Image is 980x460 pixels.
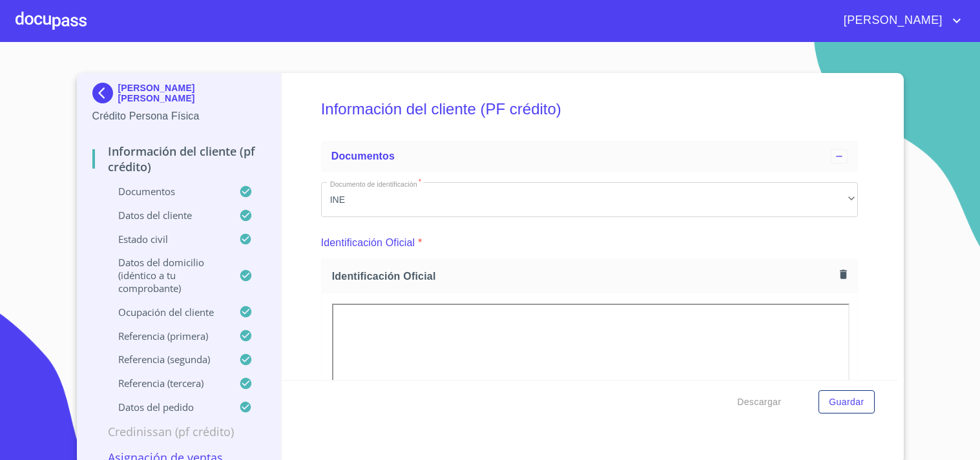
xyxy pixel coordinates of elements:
[829,394,864,410] span: Guardar
[92,306,240,319] p: Ocupación del Cliente
[92,401,240,413] p: Datos del pedido
[92,377,240,390] p: Referencia (tercera)
[92,83,118,103] img: Docupass spot blue
[321,182,858,217] div: INE
[92,185,240,198] p: Documentos
[92,353,240,366] p: Referencia (segunda)
[737,394,781,410] span: Descargar
[321,235,415,251] p: Identificación Oficial
[92,83,266,109] div: [PERSON_NAME] [PERSON_NAME]
[92,424,266,439] p: Credinissan (PF crédito)
[818,390,874,414] button: Guardar
[331,151,395,162] span: Documentos
[118,83,266,103] p: [PERSON_NAME] [PERSON_NAME]
[834,10,949,31] span: [PERSON_NAME]
[92,256,240,295] p: Datos del domicilio (idéntico a tu comprobante)
[92,329,240,342] p: Referencia (primera)
[92,209,240,222] p: Datos del cliente
[332,269,835,283] span: Identificación Oficial
[92,143,266,174] p: Información del cliente (PF crédito)
[834,10,964,31] button: account of current user
[732,390,786,414] button: Descargar
[321,83,858,136] h5: Información del cliente (PF crédito)
[321,141,858,172] div: Documentos
[92,109,266,124] p: Crédito Persona Física
[92,233,240,246] p: Estado Civil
